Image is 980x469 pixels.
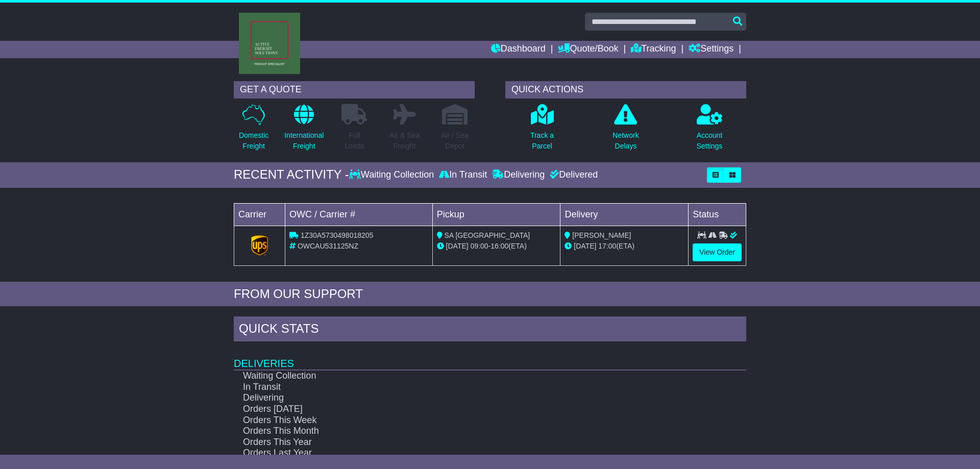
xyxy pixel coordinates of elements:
td: Status [689,203,746,226]
div: QUICK ACTIONS [505,81,746,98]
td: Deliveries [234,344,746,370]
div: In Transit [436,169,489,181]
span: [DATE] [574,242,596,250]
span: 17:00 [598,242,616,250]
div: (ETA) [565,241,684,252]
div: - (ETA) [437,241,556,252]
td: Waiting Collection [234,370,696,382]
p: Full Loads [341,130,367,152]
p: International Freight [284,130,324,152]
div: Delivering [489,169,547,181]
a: Settings [689,41,733,58]
p: Network Delays [612,130,639,152]
a: Dashboard [491,41,546,58]
div: RECENT ACTIVITY - [234,167,349,182]
p: Air / Sea Depot [441,130,469,152]
td: Delivery [560,203,689,226]
span: OWCAU531125NZ [298,242,358,250]
div: Quick Stats [234,316,746,344]
p: Account Settings [697,130,723,152]
div: Delivered [547,169,598,181]
a: InternationalFreight [284,104,324,157]
div: Waiting Collection [349,169,436,181]
span: [PERSON_NAME] [572,231,631,239]
p: Air & Sea Freight [389,130,420,152]
a: AccountSettings [696,104,723,157]
a: DomesticFreight [238,104,269,157]
span: [DATE] [446,242,469,250]
a: Track aParcel [530,104,554,157]
td: In Transit [234,382,696,393]
span: 09:00 [471,242,488,250]
img: GetCarrierServiceLogo [251,235,268,256]
p: Track a Parcel [530,130,554,152]
td: Orders This Month [234,426,696,437]
div: GET A QUOTE [234,81,475,98]
td: OWC / Carrier # [285,203,433,226]
td: Delivering [234,392,696,404]
td: Orders This Week [234,415,696,426]
a: NetworkDelays [612,104,639,157]
span: SA [GEOGRAPHIC_DATA] [445,231,530,239]
div: FROM OUR SUPPORT [234,287,746,302]
a: Quote/Book [558,41,618,58]
span: 16:00 [491,242,508,250]
td: Orders This Year [234,437,696,448]
span: 1Z30A5730498018205 [301,231,373,239]
td: Pickup [432,203,560,226]
td: Orders Last Year [234,448,696,459]
td: Carrier [234,203,285,226]
a: Tracking [631,41,676,58]
a: View Order [693,243,742,261]
p: Domestic Freight [239,130,268,152]
td: Orders [DATE] [234,404,696,415]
